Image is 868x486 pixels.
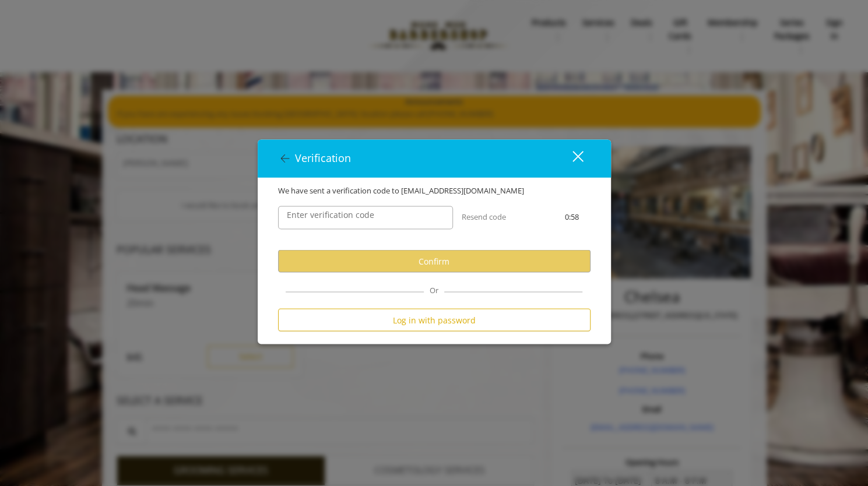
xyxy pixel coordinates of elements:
[281,209,380,222] label: Enter verification code
[278,206,453,230] input: verificationCodeText
[559,150,582,167] div: close dialog
[424,285,444,295] span: Or
[278,250,591,273] button: Confirm
[544,212,599,224] div: 0:58
[278,309,591,332] button: Log in with password
[462,212,506,224] button: Resend code
[269,185,599,198] div: We have sent a verification code to [EMAIL_ADDRESS][DOMAIN_NAME]
[295,152,351,165] span: Verification
[551,147,591,171] button: close dialog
